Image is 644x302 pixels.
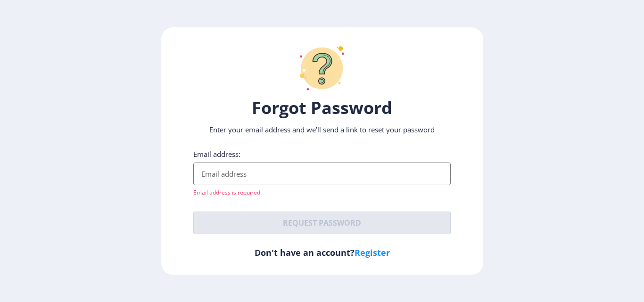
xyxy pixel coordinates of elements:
[193,97,451,119] h1: Forgot Password
[193,212,451,234] button: Request password
[355,247,390,258] a: Register
[193,247,451,258] h6: Don't have an account?
[193,149,240,159] label: Email address:
[193,188,260,196] span: Email address is required
[193,125,451,134] p: Enter your email address and we’ll send a link to reset your password
[193,163,451,185] input: Email address
[294,40,350,97] img: question-mark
